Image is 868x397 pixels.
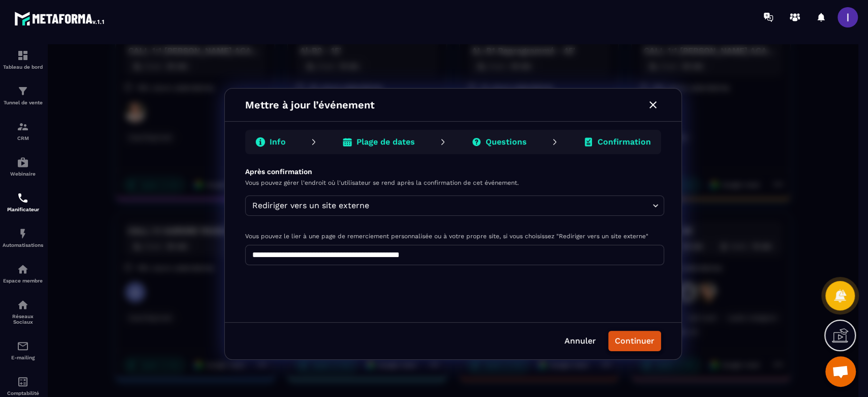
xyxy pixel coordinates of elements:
img: logo [14,9,106,27]
p: Comptabilité [3,390,43,396]
p: Planificateur [3,207,43,212]
p: Vous pouvez le lier à une page de remerciement personnalisée ou à votre propre site, si vous choi... [197,188,616,196]
img: scheduler [17,192,29,204]
p: Vous pouvez gérer l'endroit où l'utilisateur se rend après la confirmation de cet événement. [197,134,616,143]
p: E-mailing [3,355,43,360]
button: Annuler [511,287,554,307]
a: schedulerschedulerPlanificateur [3,184,43,220]
p: CRM [3,135,43,141]
a: automationsautomationsWebinaire [3,149,43,184]
img: social-network [17,299,29,311]
a: automationsautomationsEspace membre [3,256,43,291]
img: automations [17,263,29,275]
button: Continuer [560,287,613,307]
a: Ouvrir le chat [825,356,856,387]
img: automations [17,156,29,168]
a: formationformationTableau de bord [3,42,43,77]
p: Réseaux Sociaux [3,314,43,325]
a: formationformationTunnel de vente [3,77,43,113]
p: Tableau de bord [3,64,43,70]
p: Après confirmation [197,122,616,132]
img: formation [17,85,29,97]
p: Questions [438,93,479,103]
p: Automatisations [3,242,43,248]
img: automations [17,228,29,240]
a: emailemailE-mailing [3,332,43,368]
a: social-networksocial-networkRéseaux Sociaux [3,291,43,332]
img: formation [17,121,29,133]
p: Confirmation [550,93,603,103]
p: Tunnel de vente [3,100,43,105]
p: Webinaire [3,171,43,177]
img: email [17,340,29,352]
div: Rediriger vers un site externe [197,151,616,172]
p: Espace membre [3,278,43,283]
p: Info [222,93,238,103]
p: Plage de dates [309,93,367,103]
a: automationsautomationsAutomatisations [3,220,43,256]
a: formationformationCRM [3,113,43,149]
img: formation [17,49,29,62]
p: Mettre à jour l’événement [197,53,327,68]
img: accountant [17,376,29,388]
